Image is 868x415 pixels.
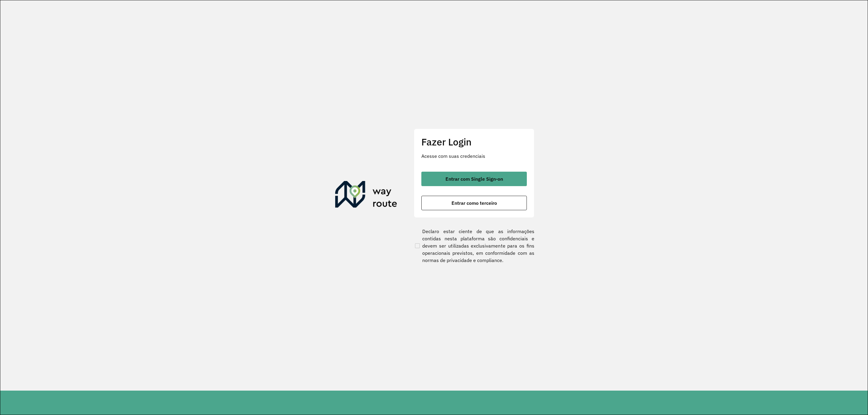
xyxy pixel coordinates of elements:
h2: Fazer Login [421,136,527,148]
span: Entrar como terceiro [451,201,497,205]
label: Declaro estar ciente de que as informações contidas nesta plataforma são confidenciais e devem se... [414,228,534,264]
button: button [421,196,527,210]
span: Entrar com Single Sign-on [445,176,503,181]
img: Roteirizador AmbevTech [335,181,397,210]
p: Acesse com suas credenciais [421,152,527,160]
button: button [421,172,527,186]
